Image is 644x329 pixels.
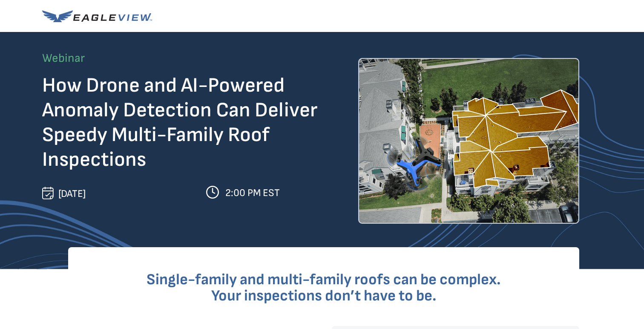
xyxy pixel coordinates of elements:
span: 2:00 PM EST [225,187,280,199]
span: [DATE] [58,188,86,200]
span: Webinar [42,51,85,65]
span: Your inspections don’t have to be. [211,287,437,305]
span: How Drone and AI-Powered Anomaly Detection Can Deliver Speedy Multi-Family Roof Inspections [42,73,317,172]
span: Single-family and multi-family roofs can be complex. [147,271,501,289]
img: Drone flying over a multi-family home [358,58,579,224]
